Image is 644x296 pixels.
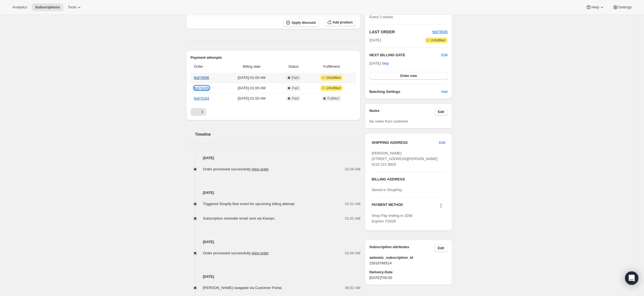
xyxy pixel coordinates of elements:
a: View order [251,167,269,171]
h4: [DATE] [186,155,361,161]
span: 08:32 AM [345,285,360,291]
h4: [DATE] [186,239,361,245]
span: Order processed successfully. [203,251,269,255]
a: fed74506 [194,76,209,80]
span: Delivery-Date [369,269,447,275]
button: Apply discount [284,18,319,27]
span: Subscriptions [35,5,60,10]
a: fed74245 [194,86,209,90]
span: [DATE] [369,37,381,43]
span: Apply discount [291,20,316,25]
span: Status [280,64,307,69]
span: No notes from customer [369,119,408,123]
button: Edit [441,52,447,58]
button: Skip [379,59,392,68]
span: [DATE] · 01:00 AM [227,96,277,101]
span: Help [591,5,599,10]
button: Subscriptions [32,3,63,11]
button: Tools [64,3,85,11]
span: Unfulfilled [431,38,445,43]
span: Every 2 weeks [369,15,393,19]
h4: [DATE] [186,190,361,196]
button: Edit [435,108,448,116]
span: [PERSON_NAME] [STREET_ADDRESS][PERSON_NAME] 0210 221 8829 [372,151,438,166]
span: Skip [382,61,389,66]
button: Edit [436,138,449,147]
button: Order now [369,72,447,80]
span: Edit [439,140,445,145]
a: fed73164 [194,96,209,100]
span: Order processed successfully. [203,167,269,171]
span: Analytics [12,5,27,10]
button: Add product [325,18,356,26]
span: Paid [292,86,298,90]
span: Paid [292,76,298,80]
span: Billing date [227,64,277,69]
span: Add [441,89,447,95]
h6: Batching Settings [369,89,441,95]
button: Settings [609,3,635,11]
span: Triggered Shopify flow event for upcoming billing attempt. [203,202,295,206]
span: Subscription reminder email sent via Klaviyo. [203,216,276,220]
span: 01:01 AM [345,216,360,221]
button: Next [198,108,206,116]
span: Add product [333,20,353,25]
span: [DATE] · 01:00 AM [227,75,277,81]
span: [PERSON_NAME] swapped via Customer Portal. [203,286,283,290]
h2: Payment attempts [191,55,356,60]
span: [DATE]T00:00 [369,275,447,281]
h3: Subscription attributes [369,244,435,252]
button: Add [438,87,451,96]
h2: NEXT BILLING DATE [369,52,441,58]
h4: [DATE] [186,274,361,279]
h2: LAST ORDER [369,29,432,35]
span: Edit [438,110,444,114]
a: fed74506 [432,30,447,34]
th: Order [191,60,225,73]
nav: Pagination [191,108,356,116]
span: 01:00 AM [345,250,360,256]
h3: PAYMENT METHOD [372,203,403,210]
span: Settings [618,5,632,10]
button: Edit [435,244,448,252]
span: Stored in ShopPay [372,188,402,192]
h3: BILLING ADDRESS [372,177,445,182]
span: 23018766514 [369,260,447,266]
span: Order now [400,74,417,78]
h2: Timeline [195,131,361,137]
div: Open Intercom Messenger [625,271,638,285]
span: Fulfilled [327,96,339,101]
span: Edit [438,246,444,250]
span: Unfulfilled [326,86,341,90]
span: Paid [292,96,298,101]
span: Unfulfilled [326,76,341,80]
button: fed74506 [432,29,447,35]
button: Analytics [9,3,31,11]
span: 01:01 AM [345,201,360,207]
a: View order [251,251,269,255]
span: Fulfillment [311,64,353,69]
span: 01:00 AM [345,166,360,172]
span: Tools [68,5,76,10]
h3: Notes [369,108,435,116]
span: [DATE] · 01:00 AM [227,85,277,91]
span: [DATE] · [369,61,389,65]
button: Help [582,3,608,11]
span: Shop Pay ending in 3258 Expires 7/2026 [372,213,412,223]
h3: SHIPPING ADDRESS [372,140,439,145]
span: awtomic_subscription_id [369,255,447,260]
